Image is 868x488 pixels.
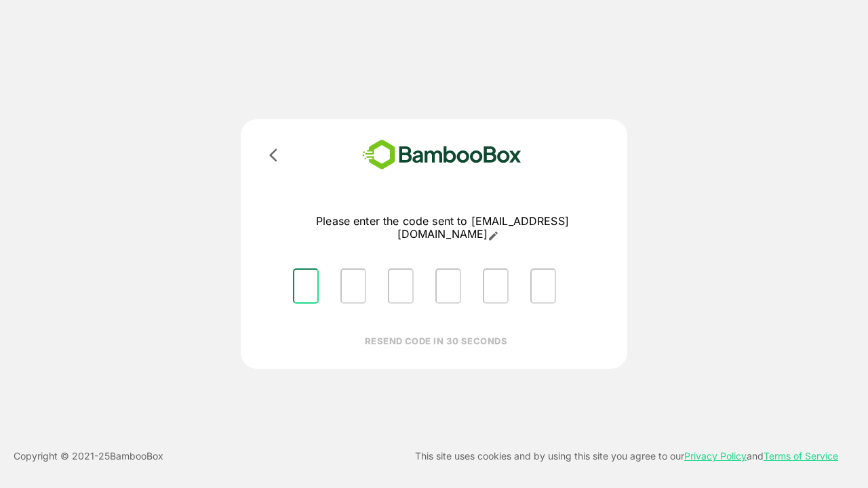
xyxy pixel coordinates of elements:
p: This site uses cookies and by using this site you agree to our and [415,448,838,464]
input: Please enter OTP character 1 [293,268,319,304]
p: Copyright © 2021- 25 BambooBox [14,448,163,464]
a: Terms of Service [764,450,838,462]
p: Please enter the code sent to [EMAIL_ADDRESS][DOMAIN_NAME] [282,215,603,241]
img: bamboobox [342,136,541,174]
input: Please enter OTP character 4 [435,268,461,304]
input: Please enter OTP character 3 [388,268,414,304]
input: Please enter OTP character 6 [530,268,556,304]
input: Please enter OTP character 2 [340,268,366,304]
a: Privacy Policy [684,450,747,462]
input: Please enter OTP character 5 [483,268,509,304]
